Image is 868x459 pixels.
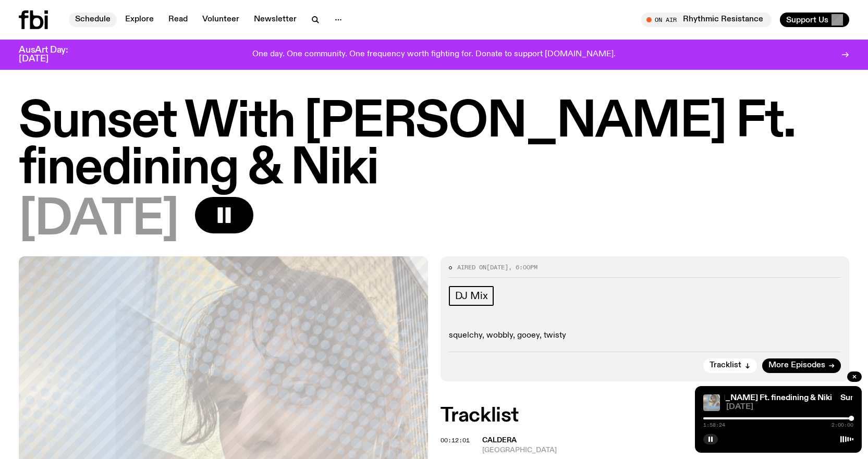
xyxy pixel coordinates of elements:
span: 00:12:01 [441,436,470,444]
a: More Episodes [762,358,841,373]
span: 2:00:00 [832,423,853,428]
button: On AirRhythmic Resistance [641,13,772,27]
a: Newsletter [248,13,303,27]
span: DJ Mix [455,290,488,302]
button: Support Us [780,13,849,27]
span: [GEOGRAPHIC_DATA] [482,445,850,455]
span: Tracklist [710,362,741,369]
a: Schedule [69,13,117,27]
span: 1:58:24 [703,423,725,428]
button: Tracklist [703,358,757,373]
button: 00:12:01 [441,438,470,443]
a: Explore [119,13,160,27]
h2: Tracklist [441,406,850,425]
h1: Sunset With [PERSON_NAME] Ft. finedining & Niki [19,99,849,193]
a: DJ Mix [449,286,494,306]
a: Read [162,13,194,27]
span: More Episodes [768,362,825,369]
span: Aired on [457,263,486,271]
span: [DATE] [486,263,508,271]
span: Support Us [786,15,828,24]
a: Volunteer [196,13,246,27]
span: Caldera [482,437,517,444]
p: squelchy, wobbly, gooey, twisty [449,331,841,341]
span: [DATE] [19,197,178,244]
a: Sunset With [PERSON_NAME] Ft. finedining & Niki [640,394,832,402]
h3: AusArt Day: [DATE] [19,46,85,64]
p: One day. One community. One frequency worth fighting for. Donate to support [DOMAIN_NAME]. [252,50,616,59]
span: [DATE] [726,403,853,411]
span: , 6:00pm [508,263,537,271]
